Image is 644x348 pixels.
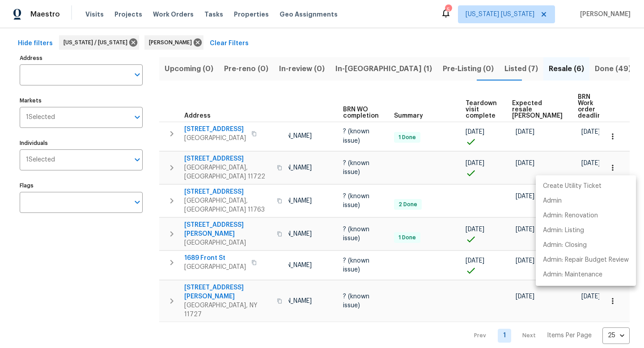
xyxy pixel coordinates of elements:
p: Admin [543,196,562,206]
p: Create Utility Ticket [543,182,602,191]
p: Admin: Closing [543,241,587,250]
p: Admin: Maintenance [543,270,602,280]
p: Admin: Renovation [543,211,598,221]
p: Admin: Listing [543,226,584,235]
p: Admin: Repair Budget Review [543,255,629,265]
